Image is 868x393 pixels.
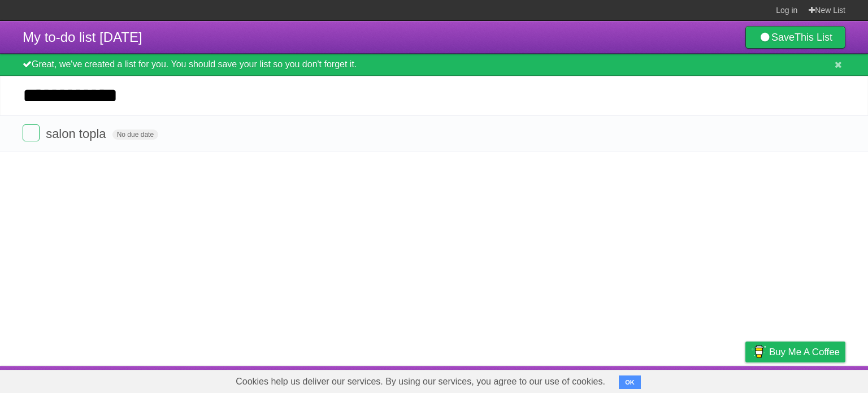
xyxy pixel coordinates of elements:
a: Terms [692,369,717,390]
label: Done [23,124,40,141]
a: SaveThis List [745,26,845,49]
a: Buy me a coffee [745,342,845,362]
a: Privacy [731,369,760,390]
a: Developers [632,369,678,390]
span: Buy me a coffee [769,342,840,362]
b: This List [795,32,832,43]
img: Buy me a coffee [751,342,766,361]
span: My to-do list [DATE] [23,29,142,45]
a: About [595,369,619,390]
button: OK [619,375,641,389]
a: Suggest a feature [774,369,845,390]
span: Cookies help us deliver our services. By using our services, you agree to our use of cookies. [224,370,617,393]
span: salon topla [46,127,108,141]
span: No due date [112,129,158,140]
